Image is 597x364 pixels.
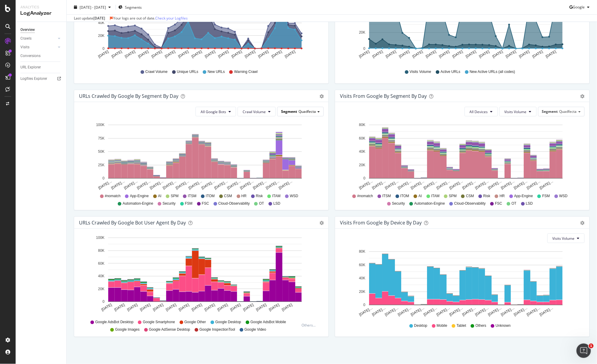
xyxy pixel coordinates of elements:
text: 20K [359,31,365,35]
text: 0 [363,176,365,181]
div: gear [320,221,324,225]
span: AI [158,194,161,199]
text: [DATE] [231,50,243,59]
text: [DATE] [399,50,411,59]
span: Google Smartphone [143,320,175,325]
text: [DATE] [204,50,216,59]
button: Crawl Volume [238,107,276,116]
div: Others... [302,323,318,328]
span: Risk [483,194,490,199]
a: Check your Logfiles [155,16,188,21]
button: Google [570,2,592,12]
text: [DATE] [165,303,177,312]
div: gear [580,221,585,225]
span: OT [259,201,264,206]
div: Logfiles Explorer [20,76,47,82]
div: Visits from Google By Segment By Day [340,93,427,99]
text: [DATE] [452,50,464,59]
span: ITOM [206,194,215,199]
span: App-Engine [130,194,149,199]
text: 80K [98,249,105,253]
text: 40K [359,150,365,154]
text: [DATE] [358,50,370,59]
text: 0 [102,300,105,304]
span: Visits Volume [553,236,575,241]
text: [DATE] [532,50,544,59]
div: A chart. [79,233,321,317]
text: [DATE] [114,303,126,312]
span: ITSM [188,194,197,199]
span: Unique URLs [177,69,198,74]
span: Quadfecta [559,109,577,114]
text: 50K [98,150,105,154]
span: Segment [281,109,297,114]
span: Automation-Engine [123,201,153,206]
text: [DATE] [217,303,229,312]
span: OT [512,201,517,206]
span: FSC [202,201,209,206]
text: [DATE] [124,50,136,59]
span: ITAM [431,194,440,199]
span: ITSM [382,194,391,199]
text: [DATE] [255,303,267,312]
span: HR [241,194,247,199]
span: Unknown [496,323,511,328]
text: 60K [359,263,365,267]
span: Risk [256,194,263,199]
div: URLs Crawled by Google bot User Agent By Day [79,220,186,226]
span: New Active URLs (all codes) [470,69,515,74]
text: [DATE] [229,303,241,312]
span: #nomatch [105,194,121,199]
span: Tablet [457,323,466,328]
text: 40K [359,276,365,281]
text: [DATE] [545,50,557,59]
text: [DATE] [178,303,190,312]
span: Automation-Engine [414,201,445,206]
button: Segments [118,2,142,12]
span: WSD [559,194,568,199]
span: Desktop [414,323,427,328]
text: [DATE] [204,303,216,312]
iframe: Intercom live chat [577,344,591,358]
span: Google AdSense Desktop [149,327,190,332]
span: New URLs [208,69,225,74]
text: [DATE] [271,50,283,59]
div: gear [580,94,585,98]
div: Conversions [20,53,41,59]
text: [DATE] [518,50,530,59]
span: WSD [290,194,298,199]
div: Analytics [20,5,62,10]
span: Cloud-Observability [454,201,486,206]
text: [DATE] [438,50,450,59]
text: [DATE] [425,50,437,59]
a: URL Explorer [20,64,62,71]
text: [DATE] [151,50,163,59]
text: [DATE] [126,303,138,312]
span: Others [476,323,486,328]
a: Visits [20,44,56,50]
text: [DATE] [244,50,256,59]
text: [DATE] [478,50,490,59]
span: ITAM [272,194,280,199]
text: [DATE] [385,50,397,59]
span: Google Other [184,320,206,325]
div: URL Explorer [20,64,41,71]
svg: A chart. [79,121,321,191]
span: All Devices [470,109,488,114]
span: All Google Bots [201,109,226,114]
span: Security [392,201,405,206]
span: SPM [171,194,179,199]
text: [DATE] [465,50,477,59]
span: LSD [526,201,533,206]
text: 0 [363,47,365,51]
div: Crawls [20,35,32,42]
span: [DATE] - [DATE] [80,5,106,10]
span: ITOM [400,194,409,199]
span: Google [573,5,585,10]
span: Segments [125,5,142,10]
span: AI [419,194,422,199]
text: 60K [98,261,105,266]
a: Crawls [20,35,56,42]
text: 0 [102,176,105,181]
